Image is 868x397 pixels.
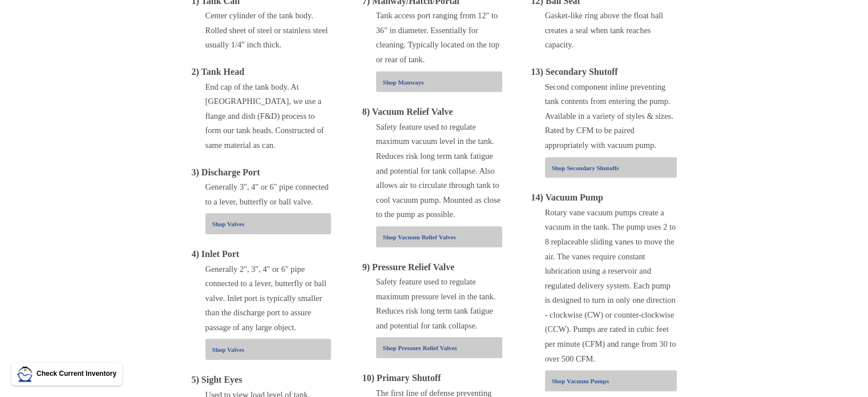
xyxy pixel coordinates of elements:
span: Shop Valves [212,346,245,353]
span: Generally 3", 4" or 6" pipe connected to a lever, butterfly or ball valve. [205,182,329,206]
span: Shop Valves [212,220,245,227]
a: Shop Vacuum Pumps [552,373,677,388]
a: Shop Secondary Shutoffs [552,160,677,175]
span: Gasket-like ring above the float ball creates a seal when tank reaches capacity. [545,11,663,49]
span: Shop Secondary Shutoffs [552,165,619,171]
a: Shop Manways [383,74,502,89]
a: Shop Vacuum Relief Valves [383,229,502,244]
span: Generally 2", 3", 4" or 6" pipe connected to a lever, butterfly or ball valve. Inlet port is typi... [205,264,326,332]
span: Safety feature used to regulate maximum vacuum level in the tank. Reduces risk long term tank fat... [376,122,500,219]
span: Safety feature used to regulate maximum pressure level in the tank. Reduces risk long term tank f... [376,277,495,330]
span: 2) Tank Head [192,67,244,77]
a: Shop Valves [212,216,332,231]
span: 10) Primary Shutoff [362,373,441,383]
a: Shop Valves [212,342,332,356]
span: End cap of the tank body. At [GEOGRAPHIC_DATA], we use a flange and dish (F&D) process to form ou... [205,82,324,150]
p: Check Current Inventory [37,368,116,379]
span: Tank access port ranging from 12" to 36" in diameter. Essentially for cleaning. Typically located... [376,11,499,64]
span: Rotary vane vacuum pumps create a vacuum in the tank. The pump uses 2 to 8 replaceable sliding va... [545,208,676,363]
span: Shop Vacuum Pumps [552,378,609,384]
img: LMT Icon [17,366,33,382]
span: 14) Vacuum Pump [531,193,603,202]
a: Shop Pressure Relief Valves [383,340,502,355]
span: Shop Vacuum Relief Valves [383,234,456,240]
span: 4) Inlet Port [192,249,240,259]
span: 9) Pressure Relief Valve [362,262,455,272]
span: 13) Secondary Shutoff [531,67,618,77]
span: Shop Pressure Relief Valves [383,344,457,351]
span: Second component inline preventing tank contents from entering the pump. Available in a variety o... [545,82,673,150]
span: Shop Manways [383,79,424,86]
span: 5) Sight Eyes [192,375,243,384]
span: 8) Vacuum Relief Valve [362,107,453,117]
span: 3) Discharge Port [192,167,260,177]
span: Center cylinder of the tank body. Rolled sheet of steel or stainless steel usually 1/4" inch thick. [205,11,328,49]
